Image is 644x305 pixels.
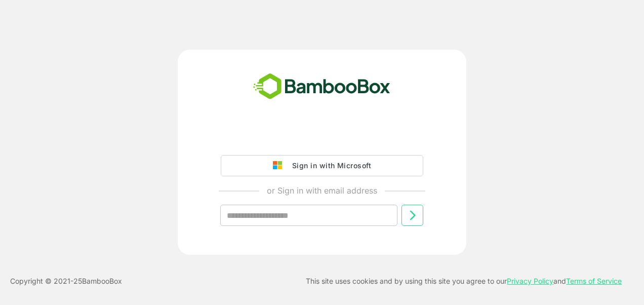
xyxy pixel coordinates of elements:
iframe: Sign in with Google Button [216,127,428,149]
p: or Sign in with email address [267,184,377,197]
a: Privacy Policy [507,277,553,285]
p: Copyright © 2021- 25 BambooBox [10,275,122,287]
p: This site uses cookies and by using this site you agree to our and [306,275,622,287]
a: Terms of Service [566,277,622,285]
img: bamboobox [248,70,396,103]
div: Sign in with Microsoft [287,159,371,172]
img: google [273,161,287,170]
button: Sign in with Microsoft [221,155,423,176]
